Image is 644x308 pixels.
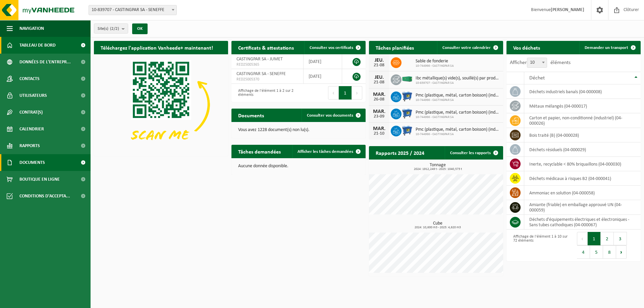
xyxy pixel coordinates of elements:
a: Consulter votre calendrier [437,41,502,54]
h2: Tâches planifiées [369,41,421,54]
span: CASTINGPAR SA - JUMET [236,57,283,62]
div: JEU. [372,75,386,80]
span: Consulter vos certificats [310,46,353,50]
span: RED25005370 [236,77,298,82]
div: Affichage de l'élément 1 à 10 sur 72 éléments [510,231,570,259]
td: bois traité (B) (04-000028) [524,128,641,142]
h2: Vos déchets [506,41,547,54]
span: Données de l'entrepr... [19,54,71,70]
a: Consulter les rapports [445,146,502,160]
span: 10 [527,58,547,67]
span: Sable de fonderie [416,59,454,64]
a: Consulter vos certificats [304,41,365,54]
td: [DATE] [304,54,342,69]
button: 4 [577,245,590,259]
span: Consulter vos documents [307,113,353,118]
span: Ibc métallique(s) vide(s), souillé(s) par produit(s) non dangereux [416,76,500,81]
span: 10-744966 - CASTINGPAR SA [416,115,500,119]
span: Contacts [19,70,40,87]
button: 2 [601,232,614,245]
count: (2/2) [110,26,119,31]
span: 10 [527,58,547,68]
td: inerte, recyclable < 80% briquaillons (04-000030) [524,157,641,171]
p: Vous avez 1228 document(s) non lu(s). [238,128,359,132]
h2: Certificats & attestations [231,41,301,54]
span: CASTINGPAR SA - SENEFFE [236,71,286,76]
label: Afficher éléments [510,60,571,65]
button: 3 [614,232,627,245]
div: MAR. [372,92,386,97]
strong: [PERSON_NAME] [551,7,584,12]
h3: Cube [372,221,503,229]
a: Afficher les tâches demandées [292,145,365,158]
a: Demander un transport [579,41,640,54]
h2: Téléchargez l'application Vanheede+ maintenant! [94,41,220,54]
button: Previous [328,86,339,100]
img: Download de VHEPlus App [94,54,228,155]
div: 21-08 [372,63,386,68]
td: carton et papier, non-conditionné (industriel) (04-000026) [524,113,641,128]
span: 10-744966 - CASTINGPAR SA [416,64,454,68]
h2: Documents [231,109,271,122]
span: Navigation [19,20,44,37]
span: Rapports [19,137,40,154]
span: 2024: 1912,249 t - 2025: 1040,573 t [372,168,503,171]
div: 21-08 [372,80,386,85]
span: RED25005365 [236,62,298,67]
span: Documents [19,154,45,171]
img: WB-0660-HPE-BE-01 [401,125,413,136]
td: métaux mélangés (04-000017) [524,99,641,113]
span: Pmc (plastique, métal, carton boisson) (industriel) [416,93,500,98]
button: 8 [603,245,616,259]
span: 10-744966 - CASTINGPAR SA [416,132,500,136]
div: JEU. [372,58,386,63]
span: Calendrier [19,121,44,137]
span: Contrat(s) [19,104,43,121]
span: Tableau de bord [19,37,56,54]
button: 5 [590,245,603,259]
div: 23-09 [372,114,386,119]
td: [DATE] [304,69,342,84]
h2: Tâches demandées [231,145,287,158]
button: 1 [339,86,352,100]
span: Consulter votre calendrier [442,46,491,50]
button: Site(s)(2/2) [94,23,128,34]
button: 1 [588,232,601,245]
span: 10-744966 - CASTINGPAR SA [416,98,500,102]
p: Aucune donnée disponible. [238,164,359,169]
button: Next [352,86,362,100]
td: déchets d'équipements électriques et électroniques - Sans tubes cathodiques (04-000067) [524,215,641,230]
span: Boutique en ligne [19,171,60,188]
td: déchets résiduels (04-000029) [524,142,641,157]
h3: Tonnage [372,163,503,171]
h2: Rapports 2025 / 2024 [369,146,431,159]
button: Next [616,245,627,259]
span: 2024: 10,600 m3 - 2025: 4,620 m3 [372,226,503,229]
span: 10-839707 - CASTINGPAR SA - SENEFFE [89,5,177,15]
td: déchets médicaux à risques B2 (04-000041) [524,171,641,186]
div: MAR. [372,126,386,131]
a: Consulter vos documents [302,109,365,122]
div: 21-10 [372,131,386,136]
td: Ammoniac en solution (04-000058) [524,186,641,200]
button: OK [132,23,148,34]
div: MAR. [372,109,386,114]
span: Pmc (plastique, métal, carton boisson) (industriel) [416,110,500,115]
img: WB-0660-HPE-BE-01 [401,108,413,119]
button: Previous [577,232,588,245]
img: HK-XC-40-GN-00 [401,76,413,82]
span: 10-839707 - CASTINGPAR SA - SENEFFE [89,5,176,15]
span: 10-839707 - CASTINGPAR SA [416,81,500,85]
img: WB-0660-HPE-BE-01 [401,90,413,102]
td: déchets industriels banals (04-000008) [524,84,641,99]
span: Déchet [529,75,545,81]
div: Affichage de l'élément 1 à 2 sur 2 éléments [235,85,295,100]
td: amiante (friable) en emballage approuvé UN (04-000059) [524,200,641,215]
span: Afficher les tâches demandées [298,149,353,154]
span: Conditions d'accepta... [19,188,70,204]
span: Site(s) [98,24,119,34]
span: Utilisateurs [19,87,47,104]
div: 26-08 [372,97,386,102]
span: Demander un transport [585,46,628,50]
span: Pmc (plastique, métal, carton boisson) (industriel) [416,127,500,132]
